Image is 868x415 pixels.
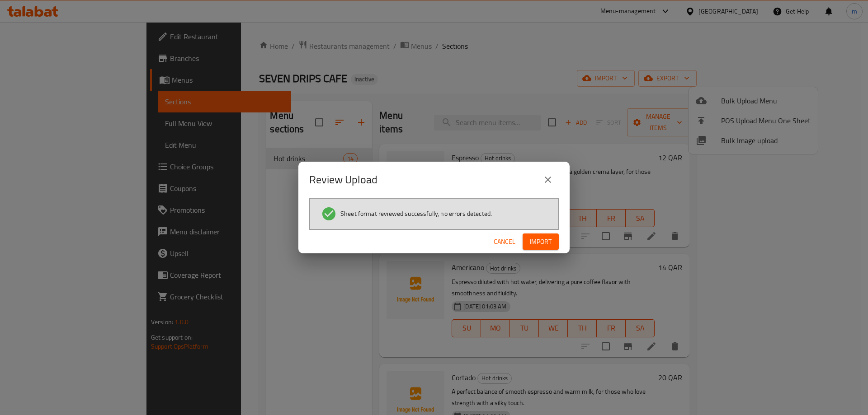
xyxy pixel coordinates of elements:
[537,169,559,191] button: close
[490,233,519,250] button: Cancel
[530,236,552,247] span: Import
[494,236,515,247] span: Cancel
[309,173,377,187] h2: Review Upload
[523,233,559,250] button: Import
[340,209,492,218] span: Sheet format reviewed successfully, no errors detected.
